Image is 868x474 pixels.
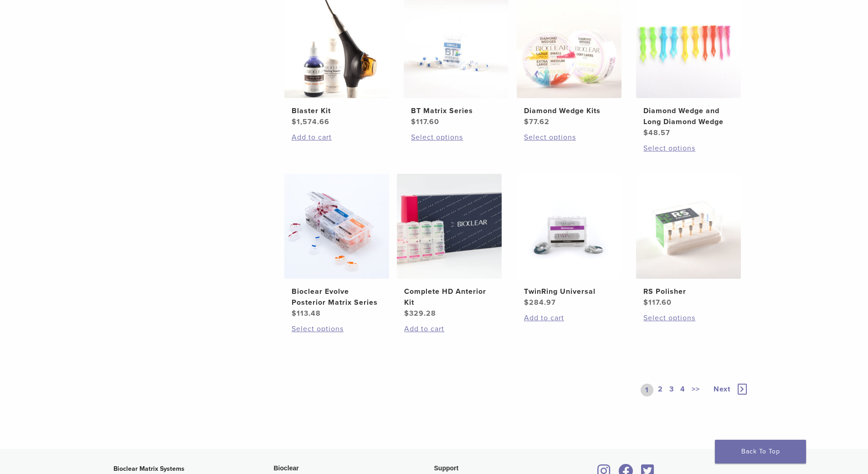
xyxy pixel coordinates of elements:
span: Support [434,464,459,472]
a: Add to cart: “TwinRing Universal” [524,313,614,323]
span: $ [404,309,409,318]
bdi: 48.57 [643,128,670,137]
span: $ [643,128,648,137]
a: Select options for “Diamond Wedge Kits” [524,132,614,143]
a: Add to cart: “Complete HD Anterior Kit” [404,323,494,334]
span: $ [292,309,297,318]
a: Bioclear Evolve Posterior Matrix SeriesBioclear Evolve Posterior Matrix Series $113.48 [284,174,390,319]
img: RS Polisher [636,174,741,279]
strong: Bioclear Matrix Systems [113,465,185,473]
a: RS PolisherRS Polisher $117.60 [636,174,742,308]
span: $ [411,117,416,126]
a: Select options for “BT Matrix Series” [411,132,501,143]
bdi: 329.28 [404,309,436,318]
bdi: 117.60 [643,298,672,307]
h2: Diamond Wedge and Long Diamond Wedge [643,105,734,127]
a: >> [690,384,702,396]
a: Complete HD Anterior KitComplete HD Anterior Kit $329.28 [396,174,503,319]
h2: RS Polisher [643,286,734,297]
h2: Diamond Wedge Kits [524,105,614,116]
span: $ [643,298,648,307]
a: 3 [668,384,676,396]
span: $ [524,298,529,307]
a: TwinRing UniversalTwinRing Universal $284.97 [516,174,622,308]
img: TwinRing Universal [517,174,621,279]
h2: BT Matrix Series [411,105,501,116]
bdi: 113.48 [292,309,321,318]
span: Bioclear [274,464,299,472]
img: Bioclear Evolve Posterior Matrix Series [284,174,389,279]
a: Select options for “RS Polisher” [643,313,734,323]
h2: Bioclear Evolve Posterior Matrix Series [292,286,382,308]
img: Complete HD Anterior Kit [397,174,502,279]
span: $ [292,117,297,126]
bdi: 1,574.66 [292,117,329,126]
h2: Complete HD Anterior Kit [404,286,494,308]
a: 1 [641,384,653,396]
span: Next [714,385,730,394]
h2: Blaster Kit [292,105,382,116]
bdi: 77.62 [524,117,550,126]
bdi: 284.97 [524,298,556,307]
a: Select options for “Bioclear Evolve Posterior Matrix Series” [292,323,382,334]
a: Back To Top [715,440,806,464]
a: 4 [678,384,687,396]
h2: TwinRing Universal [524,286,614,297]
a: Select options for “Diamond Wedge and Long Diamond Wedge” [643,143,734,154]
a: Add to cart: “Blaster Kit” [292,132,382,143]
bdi: 117.60 [411,117,439,126]
span: $ [524,117,529,126]
a: 2 [656,384,665,396]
